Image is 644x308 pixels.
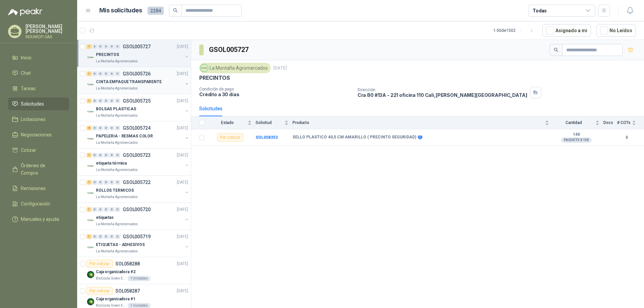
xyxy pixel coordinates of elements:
[21,69,31,77] span: Chat
[123,99,151,103] p: GSOL005725
[115,207,120,212] div: 0
[87,180,92,185] div: 1
[115,289,140,293] p: SOL058287
[199,91,352,97] p: Crédito a 30 días
[8,82,69,95] a: Tareas
[8,159,69,179] a: Órdenes de Compra
[104,180,109,185] div: 0
[177,125,188,131] p: [DATE]
[123,234,151,239] p: GSOL005719
[209,116,256,129] th: Estado
[21,85,36,92] span: Tareas
[87,216,95,224] img: Company Logo
[8,213,69,226] a: Manuales y ayuda
[96,167,138,173] p: La Montaña Agromercados
[115,234,120,239] div: 0
[273,65,287,71] p: [DATE]
[617,120,631,125] span: # COTs
[104,234,109,239] div: 0
[92,153,97,158] div: 0
[98,99,103,103] div: 0
[92,126,97,130] div: 0
[173,8,178,13] span: search
[87,44,92,49] div: 1
[8,67,69,79] a: Chat
[493,25,537,36] div: 1 - 50 de 1502
[77,257,191,284] a: Por cotizarSOL058288[DATE] Company LogoCaja organizadora #2BioCosta Green Energy S.A.S1 Unidades
[21,146,36,154] span: Cotizar
[21,215,59,223] span: Manuales y ayuda
[603,116,617,129] th: Docs
[104,44,109,49] div: 0
[21,185,46,192] span: Remisiones
[617,116,644,129] th: # COTs
[104,207,109,212] div: 0
[87,126,92,130] div: 4
[561,137,592,143] div: PAQUETE X 100
[96,269,136,275] p: Caja organizadora #2
[109,180,114,185] div: 0
[8,182,69,195] a: Remisiones
[109,153,114,158] div: 0
[21,116,46,123] span: Licitaciones
[553,132,599,137] b: 140
[8,51,69,64] a: Inicio
[358,87,527,92] p: Dirección
[92,207,97,212] div: 0
[177,288,188,294] p: [DATE]
[98,207,103,212] div: 0
[96,249,138,254] p: La Montaña Agromercados
[115,126,120,130] div: 0
[123,153,151,158] p: GSOL005723
[25,35,69,39] p: INSUMOFI SAS
[123,126,151,130] p: GSOL005724
[96,160,127,167] p: etiqueta térmica
[177,261,188,267] p: [DATE]
[256,116,292,129] th: Solicitud
[92,99,97,103] div: 0
[256,135,278,140] a: SOL058353
[292,135,416,140] b: SELLO PLASTICO 40,5 CM AMARILLO ( PRECINTO SEGURIDAD)
[87,124,190,145] a: 4 0 0 0 0 0 GSOL005724[DATE] Company LogoPAPELERIA - RESMAS COLORLa Montaña Agromercados
[199,87,352,91] p: Condición de pago
[96,140,138,145] p: La Montaña Agromercados
[123,180,151,185] p: GSOL005722
[96,113,138,118] p: La Montaña Agromercados
[96,296,136,302] p: Caja organizadora #1
[21,162,63,177] span: Órdenes de Compra
[553,120,594,125] span: Cantidad
[87,233,190,254] a: 1 0 0 0 0 0 GSOL005719[DATE] Company LogoETIQUETAS - ADHESIVOSLa Montaña Agromercados
[87,287,113,295] div: Por cotizar
[87,53,95,61] img: Company Logo
[109,126,114,130] div: 0
[177,71,188,77] p: [DATE]
[87,99,92,103] div: 1
[96,276,126,281] p: BioCosta Green Energy S.A.S
[96,242,145,248] p: ETIQUETAS - ADHESIVOS
[87,108,95,116] img: Company Logo
[177,234,188,240] p: [DATE]
[96,79,162,85] p: CINTA EMPAQUE TRANSPARENTE
[109,207,114,212] div: 0
[96,86,138,91] p: La Montaña Agromercados
[99,6,142,15] h1: Mis solicitudes
[87,207,92,212] div: 1
[177,44,188,50] p: [DATE]
[8,128,69,141] a: Negociaciones
[617,134,636,141] b: 0
[115,261,140,266] p: SOL058288
[87,162,95,170] img: Company Logo
[8,113,69,126] a: Licitaciones
[21,100,44,108] span: Solicitudes
[104,126,109,130] div: 0
[177,179,188,186] p: [DATE]
[21,131,52,138] span: Negociaciones
[8,197,69,210] a: Configuración
[177,206,188,213] p: [DATE]
[115,180,120,185] div: 0
[115,153,120,158] div: 0
[87,43,190,64] a: 1 0 0 0 0 0 GSOL005727[DATE] Company LogoPRECINTOSLa Montaña Agromercados
[96,194,138,200] p: La Montaña Agromercados
[87,178,190,200] a: 1 0 0 0 0 0 GSOL005722[DATE] Company LogoROLLOS TERMICOSLa Montaña Agromercados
